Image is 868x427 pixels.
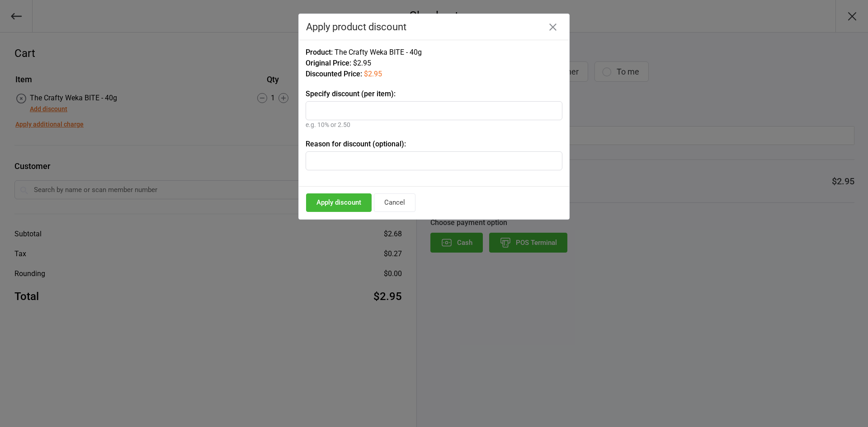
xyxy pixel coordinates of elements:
div: $2.95 [306,58,562,69]
span: $2.95 [364,70,382,78]
button: Apply discount [306,193,372,212]
div: e.g. 10% or 2.50 [306,120,562,130]
span: Discounted Price: [306,70,362,78]
span: Product: [306,48,333,56]
div: Apply product discount [306,21,562,33]
label: Specify discount (per item): [306,89,562,99]
button: Cancel [374,193,415,212]
span: Original Price: [306,59,351,67]
div: The Crafty Weka BITE - 40g [306,47,562,58]
label: Reason for discount (optional): [306,139,562,150]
